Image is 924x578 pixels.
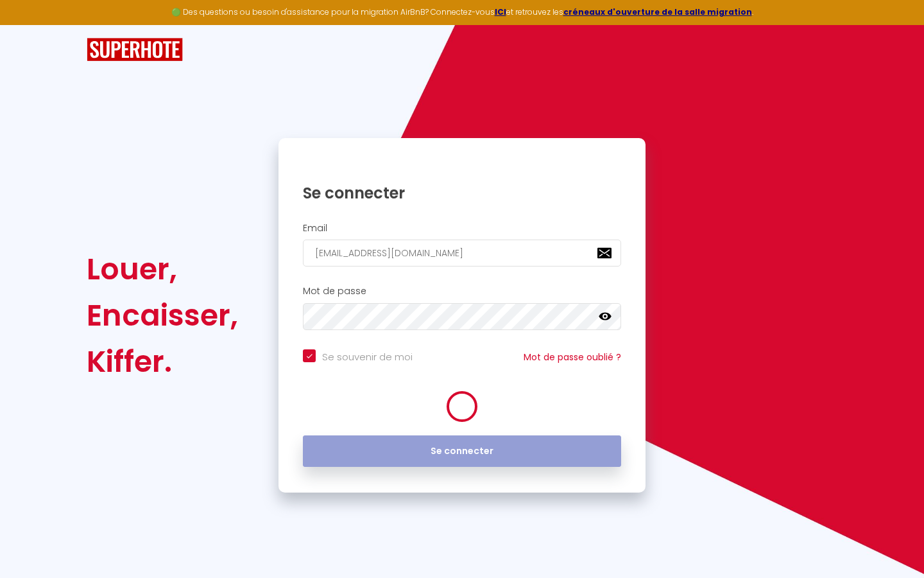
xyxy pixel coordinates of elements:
a: ICI [495,6,506,17]
h1: Se connecter [303,183,621,203]
div: Kiffer. [87,338,238,385]
h2: Email [303,223,621,234]
div: Louer, [87,246,238,292]
button: Se connecter [303,435,621,468]
img: SuperHote logo [87,38,183,62]
a: Mot de passe oublié ? [524,351,621,363]
input: Ton Email [303,240,621,267]
div: Encaisser, [87,292,238,338]
a: créneaux d'ouverture de la salle migration [563,6,752,17]
button: Ouvrir le widget de chat LiveChat [10,5,49,44]
h2: Mot de passe [303,286,621,297]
